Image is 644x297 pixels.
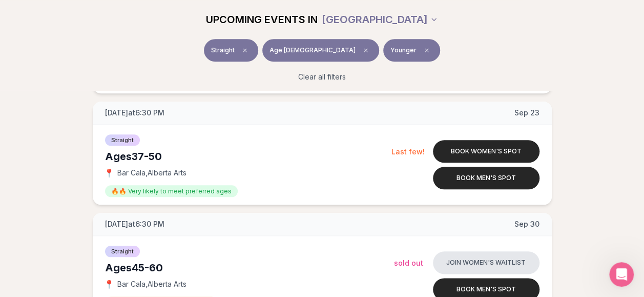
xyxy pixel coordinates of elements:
[105,261,394,275] div: Ages 45-60
[394,259,423,267] span: Sold Out
[204,39,258,62] button: StraightClear event type filter
[383,39,440,62] button: YoungerClear preference
[105,219,164,229] span: [DATE] at 6:30 PM
[609,262,634,287] iframe: Intercom live chat
[421,44,433,56] span: Clear preference
[105,280,113,288] span: 📍
[105,169,113,177] span: 📍
[391,147,425,156] span: Last few!
[322,8,438,31] button: [GEOGRAPHIC_DATA]
[390,46,417,54] span: Younger
[117,168,186,178] span: Bar Cala , Alberta Arts
[105,149,391,164] div: Ages 37-50
[433,167,539,189] button: Book men's spot
[360,44,372,56] span: Clear age
[206,12,318,27] span: UPCOMING EVENTS IN
[262,39,379,62] button: Age [DEMOGRAPHIC_DATA]Clear age
[105,246,140,257] span: Straight
[105,108,164,118] span: [DATE] at 6:30 PM
[105,134,140,146] span: Straight
[292,66,352,88] button: Clear all filters
[433,251,539,274] button: Join women's waitlist
[433,140,539,163] button: Book women's spot
[105,185,238,197] span: 🔥🔥 Very likely to meet preferred ages
[514,219,539,229] span: Sep 30
[514,108,539,118] span: Sep 23
[239,44,251,56] span: Clear event type filter
[269,46,356,54] span: Age [DEMOGRAPHIC_DATA]
[211,46,235,54] span: Straight
[117,279,186,289] span: Bar Cala , Alberta Arts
